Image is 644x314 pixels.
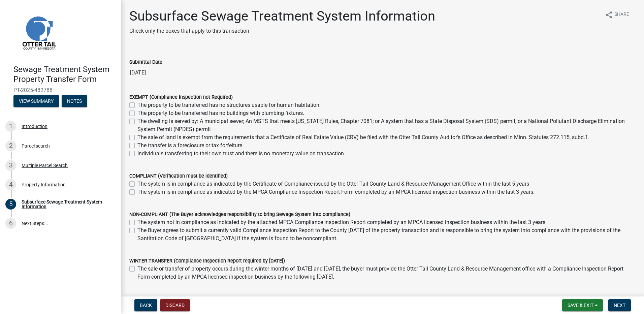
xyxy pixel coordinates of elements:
label: The system is in compliance as indicated by the Certificate of Compliance issued by the Otter Tai... [137,180,529,188]
p: Check only the boxes that apply to this transaction [129,27,435,35]
wm-modal-confirm: Notes [62,99,87,104]
div: 4 [5,179,16,190]
div: Multiple Parcel Search [22,163,68,168]
i: share [605,11,613,19]
div: Property Information [22,182,66,187]
label: WINTER TRANSFER (Compliance Inspection Report required by [DATE]) [129,259,285,263]
label: The system is in compliance as indicated by the MPCA Compliance Inspection Report Form completed ... [137,188,535,196]
span: Share [614,11,629,19]
h1: Subsurface Sewage Treatment System Information [129,8,435,24]
div: 1 [5,121,16,132]
label: EXEMPT (Compliance Inspection not Required) [129,95,233,100]
button: shareShare [600,8,635,21]
label: The property to be transferred has no structures usable for human habitation. [137,101,321,109]
label: The system not in compliance as indicated by the attached MPCA Compliance Inspection Report compl... [137,218,545,226]
button: View Summary [13,95,59,107]
button: Discard [160,299,190,311]
div: Introduction [22,124,47,129]
span: Next [614,303,625,308]
img: Otter Tail County, Minnesota [13,7,64,58]
label: The sale or transfer of property occurs during the winter months of [DATE] and [DATE], the buyer ... [137,265,636,281]
div: 2 [5,140,16,151]
label: The sale of land is exempt from the requirements that a Certificate of Real Estate Value (CRV) be... [137,133,589,142]
label: Submittal Date [129,60,162,65]
label: The dwelling is served by: A municipal sewer; An MSTS that meets [US_STATE] Rules, Chapter 7081; ... [137,117,636,133]
button: Notes [62,95,87,107]
label: The property to be transferred has no buildings with plumbing fixtures. [137,109,304,117]
span: Save & Exit [568,303,593,308]
div: 6 [5,218,16,229]
span: PT-2025-482788 [13,87,108,93]
label: NON-COMPLIANT (The Buyer acknowledges responsibility to bring Sewage System into compliance) [129,212,350,217]
div: 3 [5,160,16,171]
div: Subsurface Sewage Treatment System Information [22,199,110,209]
button: Next [608,299,631,311]
div: 5 [5,199,16,210]
label: Individuals transferring to their own trust and there is no monetary value on transaction [137,150,344,158]
label: The Buyer agrees to submit a currently valid Compliance Inspection Report to the County [DATE] of... [137,226,636,243]
label: COMPLIANT (Verification must be identified) [129,174,228,179]
wm-modal-confirm: Summary [13,99,59,104]
button: Back [134,299,157,311]
h4: Sewage Treatment System Property Transfer Form [13,65,116,84]
button: Save & Exit [562,299,603,311]
span: Back [140,303,152,308]
label: The transfer is a foreclosure or tax forfeiture. [137,142,244,150]
div: Parcel search [22,144,50,148]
